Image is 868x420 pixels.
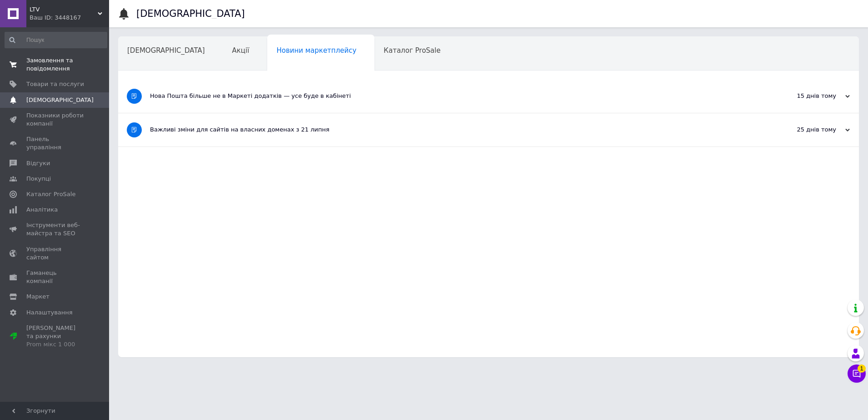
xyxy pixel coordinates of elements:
span: Показники роботи компанії [26,111,84,128]
span: [DEMOGRAPHIC_DATA] [26,96,94,104]
span: Каталог ProSale [384,46,440,55]
span: [DEMOGRAPHIC_DATA] [127,46,205,55]
span: Замовлення та повідомлення [26,56,84,73]
span: Інструменти веб-майстра та SEO [26,221,84,238]
span: Відгуки [26,159,50,167]
div: Prom мікс 1 000 [26,340,84,349]
div: 15 днів тому [759,92,850,100]
input: Пошук [5,32,107,48]
span: Маркет [26,293,50,301]
span: Управління сайтом [26,245,84,262]
div: Ваш ID: 3448167 [30,14,109,22]
h1: [DEMOGRAPHIC_DATA] [136,8,245,19]
div: Важливі зміни для сайтів на власних доменах з 21 липня [150,126,759,134]
span: Каталог ProSale [26,190,75,198]
span: Акції [232,46,249,55]
div: 25 днів тому [759,126,850,134]
span: Аналітика [26,206,58,214]
span: Гаманець компанії [26,269,84,285]
span: Панель управління [26,135,84,152]
span: LTV [30,5,98,14]
button: Чат з покупцем1 [848,364,866,383]
span: Налаштування [26,309,73,317]
span: Покупці [26,175,51,183]
span: [PERSON_NAME] та рахунки [26,324,84,349]
span: Новини маркетплейсу [276,46,356,55]
span: Товари та послуги [26,80,84,88]
div: Нова Пошта більше не в Маркеті додатків — усе буде в кабінеті [150,92,759,100]
span: 1 [858,364,866,373]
